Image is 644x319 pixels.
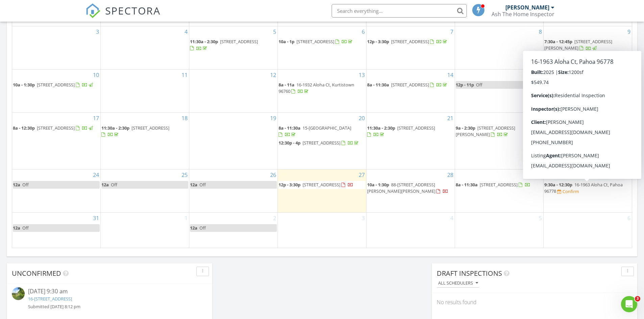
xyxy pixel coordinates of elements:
a: Go to August 22, 2025 [534,113,543,124]
td: Go to August 18, 2025 [101,113,189,169]
span: 12p - 3:30p [279,182,301,188]
span: 9a - 2:30p [456,125,475,131]
span: 9:30a - 12:30p [544,182,572,188]
a: Go to August 28, 2025 [446,169,455,180]
a: Go to August 8, 2025 [538,26,543,37]
a: 8a - 11a 16-1932 Aloha Ct, Kurtistown 96760 [279,82,354,94]
a: 12p - 3:30p [STREET_ADDRESS] [367,38,448,45]
span: 12a [190,225,197,231]
a: 8a - 11:30a [STREET_ADDRESS] [456,181,543,189]
td: Go to September 4, 2025 [366,212,455,247]
span: [STREET_ADDRESS][PERSON_NAME] [456,125,515,137]
a: Go to August 17, 2025 [92,113,100,124]
td: Go to August 26, 2025 [189,169,278,212]
span: 12p - 3:30p [367,38,389,45]
span: Off [554,82,560,88]
span: SPECTORA [105,3,161,18]
a: Go to September 6, 2025 [626,213,632,223]
span: 11:30a - 2:30p [367,125,395,131]
a: 9:30a - 12:30p 16-1963 Aloha Ct, Pahoa 96778 [544,182,623,194]
td: Go to August 19, 2025 [189,113,278,169]
div: Submitted [DATE] 8:12 pm [28,303,191,310]
span: [STREET_ADDRESS] [391,38,429,45]
span: [STREET_ADDRESS] [296,38,334,45]
a: 12p - 3:30p [STREET_ADDRESS] [279,181,365,189]
td: Go to August 31, 2025 [12,212,101,247]
span: [STREET_ADDRESS] [220,38,258,45]
td: Go to August 10, 2025 [12,70,101,113]
a: Go to August 21, 2025 [446,113,455,124]
a: 10a - 1:30p [STREET_ADDRESS] [13,81,100,89]
a: 10a - 1:30p 88-[STREET_ADDRESS][PERSON_NAME][PERSON_NAME] [367,181,454,195]
td: Go to September 5, 2025 [455,212,543,247]
a: Go to September 2, 2025 [272,213,278,223]
span: [STREET_ADDRESS][PERSON_NAME] [544,38,612,51]
a: 8a - 12:30p [STREET_ADDRESS] [13,125,94,131]
span: 8a - 11:30a [456,182,478,188]
img: streetview [12,287,25,300]
div: Ash The Home Inspector [492,11,554,18]
a: 8a - 12:30p [STREET_ADDRESS] [13,124,100,132]
td: Go to August 29, 2025 [455,169,543,212]
span: Off [22,182,29,188]
span: 12a [101,182,109,188]
a: Go to September 4, 2025 [449,213,455,223]
a: Go to August 27, 2025 [357,169,366,180]
a: 8a - 11:30a [STREET_ADDRESS] [456,182,530,188]
a: [DATE] 9:30 am 16-[STREET_ADDRESS] Submitted [DATE] 8:12 pm [12,287,207,310]
span: Off [476,82,482,88]
a: Go to August 20, 2025 [357,113,366,124]
a: 12:30p - 4p [STREET_ADDRESS] [279,140,360,146]
a: Go to August 19, 2025 [269,113,278,124]
a: 10a - 1p [STREET_ADDRESS] [279,38,365,46]
span: 1p - 10p [544,125,560,131]
span: 11:30a - 2:30p [190,38,218,45]
div: [DATE] 9:30 am [28,287,191,296]
a: Go to August 4, 2025 [183,26,189,37]
span: Off [22,225,29,231]
td: Go to August 4, 2025 [101,26,189,70]
span: 12p - 11p [456,82,474,88]
td: Go to August 15, 2025 [455,70,543,113]
a: 11:30a - 2:30p [STREET_ADDRESS] [101,124,188,139]
a: 8a - 11:30a 15-[GEOGRAPHIC_DATA] [279,125,351,137]
a: Go to September 5, 2025 [538,213,543,223]
span: 12a [544,82,552,88]
a: 10a - 1p [STREET_ADDRESS] [279,38,354,45]
td: Go to August 7, 2025 [366,26,455,70]
td: Go to August 25, 2025 [101,169,189,212]
span: [STREET_ADDRESS] [132,125,169,131]
img: The Best Home Inspection Software - Spectora [86,3,100,18]
a: Go to August 25, 2025 [180,169,189,180]
a: 16-[STREET_ADDRESS] [28,296,72,302]
span: 3 [635,296,640,301]
td: Go to September 2, 2025 [189,212,278,247]
a: Go to August 30, 2025 [623,169,632,180]
td: Go to August 16, 2025 [543,70,632,113]
td: Go to August 30, 2025 [543,169,632,212]
span: 8a - 11:30a [367,82,389,88]
td: Go to August 24, 2025 [12,169,101,212]
a: 8a - 11:30a 15-[GEOGRAPHIC_DATA] [279,124,365,139]
a: 9a - 2:30p [STREET_ADDRESS][PERSON_NAME] [456,124,543,139]
a: 11:30a - 2:30p [STREET_ADDRESS] [190,38,258,51]
span: 8a - 12:30p [13,125,35,131]
a: 8a - 11:30a [STREET_ADDRESS] [367,81,454,89]
a: Go to August 11, 2025 [180,70,189,80]
td: Go to August 28, 2025 [366,169,455,212]
a: Go to August 13, 2025 [357,70,366,80]
input: Search everything... [332,4,467,18]
td: Go to August 27, 2025 [278,169,366,212]
td: Go to August 23, 2025 [543,113,632,169]
a: Go to August 5, 2025 [272,26,278,37]
iframe: Intercom live chat [621,296,637,312]
td: Go to August 22, 2025 [455,113,543,169]
a: 11:30a - 2:30p [STREET_ADDRESS] [367,124,454,139]
span: 12a [190,182,197,188]
td: Go to August 20, 2025 [278,113,366,169]
a: Go to August 7, 2025 [449,26,455,37]
span: 12a [13,225,20,231]
span: 10a - 1p [279,38,294,45]
a: 12:30p - 4p [STREET_ADDRESS] [279,139,365,147]
span: 16-1963 Aloha Ct, Pahoa 96778 [544,182,623,194]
